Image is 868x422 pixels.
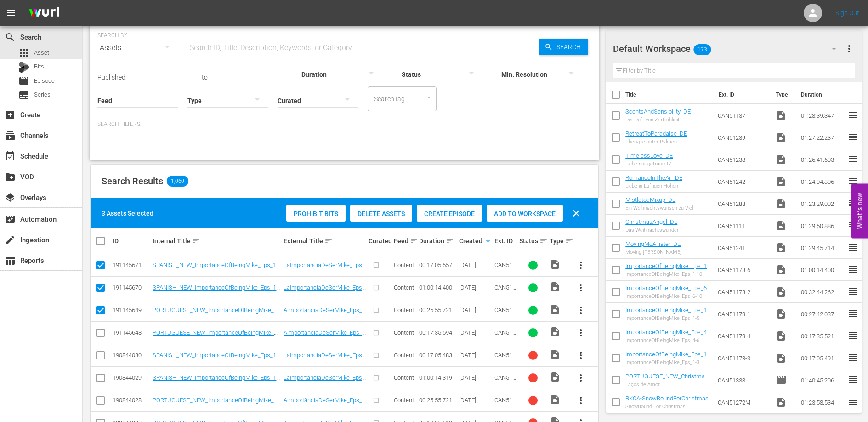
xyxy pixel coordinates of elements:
[848,352,859,363] span: reorder
[848,154,859,165] span: reorder
[797,369,848,391] td: 01:40:45.206
[425,93,433,102] button: Open
[625,395,709,402] a: RKCA-SnowBoundForChristmas
[625,227,679,233] div: Das Weihnachtswunder
[459,352,492,359] div: [DATE]
[153,374,280,388] a: SPANISH_NEW_ImportanceOfBeingMike_Eps_1-10_Update
[324,237,333,245] span: sort
[34,90,51,99] span: Series
[419,397,456,404] div: 00:25:55.721
[102,176,163,187] span: Search Results
[550,259,561,270] span: Video
[570,254,592,276] button: more_vert
[419,352,456,359] div: 00:17:05.483
[97,35,178,61] div: Assets
[113,237,150,245] div: ID
[550,304,561,315] span: Video
[18,47,29,58] span: Asset
[625,351,710,365] a: ImportanceOfBeingMike_Eps_1-3
[113,397,150,404] div: 190844028
[625,117,691,123] div: Der Duft von Zärtlichkeit
[714,369,772,391] td: CAN51333
[459,284,492,291] div: [DATE]
[494,352,516,365] span: CAN51173-3
[369,237,391,245] div: Curated
[848,286,859,297] span: reorder
[694,40,711,59] span: 173
[419,329,456,336] div: 00:17:35.594
[844,38,855,60] button: more_vert
[625,359,710,365] div: ImportanceOfBeingMike_Eps_1-3
[575,395,586,406] span: more_vert
[550,371,561,382] span: Video
[848,264,859,275] span: reorder
[714,347,772,369] td: CAN51173-3
[97,120,591,128] p: Search Filters:
[844,43,855,54] span: more_vert
[284,397,366,411] a: AimportânciaDeSerMike_Eps_7-10
[394,307,414,314] span: Content
[776,375,787,386] span: Episode
[192,237,200,245] span: sort
[625,82,713,108] th: Title
[625,315,710,321] div: ImportanceOfBeingMike_Eps_1-5
[625,329,710,342] a: ImportanceOfBeingMike_Eps_4-6
[570,389,592,411] button: more_vert
[625,249,681,255] div: Moving [PERSON_NAME]
[848,198,859,209] span: reorder
[459,329,492,336] div: [DATE]
[419,374,456,381] div: 01:00:14.319
[797,391,848,413] td: 01:23:58.534
[494,397,516,411] span: CAN51173-5
[776,353,787,364] span: Video
[625,218,677,225] a: ChristmasAngel_DE
[575,260,586,271] span: more_vert
[18,62,29,73] div: Bits
[487,210,563,217] span: Add to Workspace
[202,74,208,81] span: to
[459,262,492,268] div: [DATE]
[625,271,710,277] div: ImportanceOfBeingMike_Eps_1-10
[776,132,787,143] span: Video
[613,36,845,62] div: Default Workspace
[394,397,414,404] span: Content
[797,237,848,259] td: 01:29:45.714
[286,205,346,222] button: Prohibit Bits
[625,262,710,276] a: ImportanceOfBeingMike_Eps_1-10
[394,352,414,359] span: Content
[5,130,16,141] span: Channels
[770,82,795,108] th: Type
[113,352,150,359] div: 190844030
[848,308,859,319] span: reorder
[835,9,859,17] a: Sign Out
[494,262,516,275] span: CAN51173-3
[797,281,848,303] td: 00:32:44.262
[776,286,787,297] span: Video
[153,397,280,411] a: PORTUGUESE_NEW_ImportanceOfBeingMike_Eps_7-10_Update
[494,237,517,245] div: Ext. ID
[625,196,675,203] a: MistletoeMixup_DE
[5,214,16,225] span: Automation
[113,307,150,314] div: 191145649
[848,374,859,385] span: reorder
[797,104,848,126] td: 01:28:39.347
[394,284,414,291] span: Content
[797,259,848,281] td: 01:00:14.400
[350,205,412,222] button: Delete Assets
[18,90,29,101] span: Series
[494,307,516,320] span: CAN51173-5
[797,303,848,325] td: 00:27:42.037
[153,329,280,343] a: PORTUGUESE_NEW_ImportanceOfBeingMike_Eps_4-6_Update
[776,397,787,408] span: Video
[714,391,772,413] td: CAN51272M
[5,171,16,182] span: VOD
[625,205,693,211] div: Ein Weihnachtswunsch zu Viel
[284,352,366,365] a: LaImportanciaDeSerMike_Eps_1-3
[419,235,456,246] div: Duration
[565,237,573,245] span: sort
[113,262,150,268] div: 191145671
[113,374,150,381] div: 190844029
[284,235,366,246] div: External Title
[625,139,687,145] div: Therapie unter Palmen
[570,367,592,389] button: more_vert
